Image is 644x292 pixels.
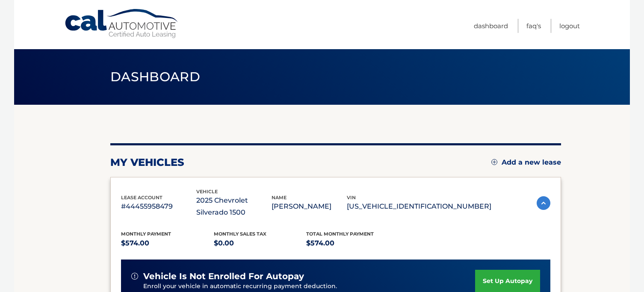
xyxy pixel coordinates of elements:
span: Dashboard [110,69,200,85]
span: name [272,195,287,201]
a: Dashboard [474,19,508,33]
span: Monthly sales Tax [214,231,266,237]
p: $574.00 [121,237,214,249]
span: vin [347,195,356,201]
p: [PERSON_NAME] [272,201,347,212]
span: Total Monthly Payment [306,231,374,237]
img: add.svg [491,159,497,165]
p: 2025 Chevrolet Silverado 1500 [196,195,272,218]
img: accordion-active.svg [537,196,550,210]
p: $574.00 [306,237,399,249]
img: alert-white.svg [131,273,138,280]
h2: my vehicles [110,156,184,169]
a: Add a new lease [491,158,561,167]
p: [US_VEHICLE_IDENTIFICATION_NUMBER] [347,201,491,212]
p: Enroll your vehicle in automatic recurring payment deduction. [143,282,475,291]
a: FAQ's [526,19,541,33]
span: vehicle is not enrolled for autopay [143,271,304,282]
a: Cal Automotive [64,9,180,39]
a: Logout [559,19,580,33]
span: Monthly Payment [121,231,171,237]
p: #44455958479 [121,201,196,212]
span: lease account [121,195,162,201]
span: vehicle [196,189,218,195]
p: $0.00 [214,237,307,249]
